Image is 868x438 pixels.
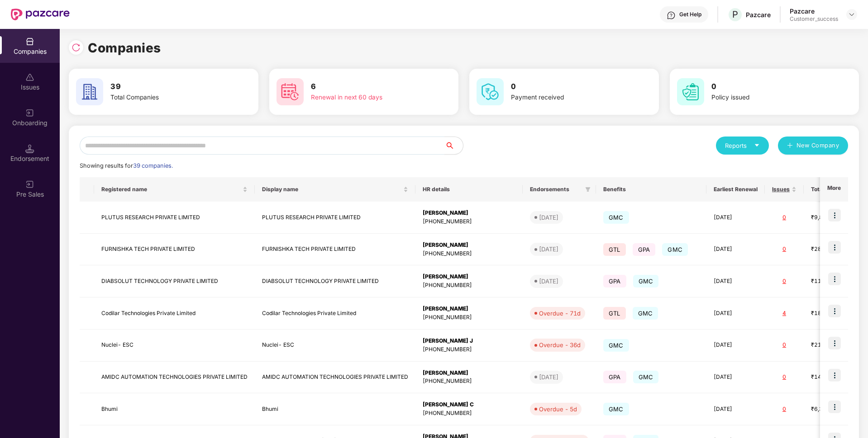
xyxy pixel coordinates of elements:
[596,177,706,202] th: Benefits
[848,11,855,18] img: svg+xml;base64,PHN2ZyBpZD0iRHJvcGRvd24tMzJ4MzIiIHhtbG5zPSJodHRwOi8vd3d3LnczLm9yZy8yMDAwL3N2ZyIgd2...
[706,330,765,362] td: [DATE]
[80,162,173,169] span: Showing results for
[539,309,581,318] div: Overdue - 71d
[603,275,626,287] span: GPA
[603,371,626,383] span: GPA
[828,209,841,221] img: icon
[746,10,771,19] div: Pazcare
[255,330,415,362] td: Nuclei- ESC
[11,9,70,20] img: New Pazcare Logo
[423,209,515,217] div: [PERSON_NAME]
[110,81,224,93] h3: 39
[444,137,463,155] button: search
[511,93,625,103] div: Payment received
[539,213,558,222] div: [DATE]
[25,108,34,118] img: svg+xml;base64,PHN2ZyB3aWR0aD0iMjAiIGhlaWdodD0iMjAiIHZpZXdCb3g9IjAgMCAyMCAyMCIgZmlsbD0ibm9uZSIgeG...
[677,78,704,105] img: svg+xml;base64,PHN2ZyB4bWxucz0iaHR0cDovL3d3dy53My5vcmcvMjAwMC9zdmciIHdpZHRoPSI2MCIgaGVpZ2h0PSI2MC...
[706,297,765,330] td: [DATE]
[423,409,515,418] div: [PHONE_NUMBER]
[539,405,577,414] div: Overdue - 5d
[787,142,793,150] span: plus
[133,162,173,169] span: 39 companies.
[711,81,825,93] h3: 0
[423,313,515,322] div: [PHONE_NUMBER]
[277,78,304,105] img: svg+xml;base64,PHN2ZyB4bWxucz0iaHR0cDovL3d3dy53My5vcmcvMjAwMC9zdmciIHdpZHRoPSI2MCIgaGVpZ2h0PSI2MC...
[423,345,515,354] div: [PHONE_NUMBER]
[772,277,796,286] div: 0
[633,275,659,287] span: GMC
[423,369,515,377] div: [PERSON_NAME]
[706,362,765,394] td: [DATE]
[255,177,415,202] th: Display name
[811,373,856,381] div: ₹14,72,898.42
[633,371,659,383] span: GMC
[423,273,515,281] div: [PERSON_NAME]
[25,144,34,153] img: svg+xml;base64,PHN2ZyB3aWR0aD0iMTQuNSIgaGVpZ2h0PSIxNC41IiB2aWV3Qm94PSIwIDAgMTYgMTYiIGZpbGw9Im5vbm...
[790,7,838,15] div: Pazcare
[828,273,841,285] img: icon
[811,186,849,193] span: Total Premium
[706,202,765,234] td: [DATE]
[772,213,796,222] div: 0
[828,369,841,381] img: icon
[772,405,796,414] div: 0
[511,81,625,93] h3: 0
[423,250,515,258] div: [PHONE_NUMBER]
[725,141,760,150] div: Reports
[539,372,558,381] div: [DATE]
[583,184,592,195] span: filter
[603,307,626,320] span: GTL
[311,81,425,93] h3: 6
[811,277,856,286] div: ₹11,69,830.76
[255,362,415,394] td: AMIDC AUTOMATION TECHNOLOGIES PRIVATE LIMITED
[423,337,515,345] div: [PERSON_NAME] J
[255,393,415,425] td: Bhumi
[804,177,863,202] th: Total Premium
[72,43,81,52] img: svg+xml;base64,PHN2ZyBpZD0iUmVsb2FkLTMyeDMyIiB4bWxucz0iaHR0cDovL3d3dy53My5vcmcvMjAwMC9zdmciIHdpZH...
[94,297,255,330] td: Codilar Technologies Private Limited
[679,11,701,18] div: Get Help
[811,405,856,414] div: ₹6,37,200
[262,186,401,193] span: Display name
[706,177,765,202] th: Earliest Renewal
[94,265,255,297] td: DIABSOLUT TECHNOLOGY PRIVATE LIMITED
[706,393,765,425] td: [DATE]
[778,137,848,155] button: plusNew Company
[820,177,848,202] th: More
[530,186,582,193] span: Endorsements
[423,241,515,250] div: [PERSON_NAME]
[772,186,790,193] span: Issues
[423,281,515,290] div: [PHONE_NUMBER]
[603,339,629,352] span: GMC
[811,213,856,222] div: ₹9,81,767.08
[603,403,629,415] span: GMC
[539,245,558,254] div: [DATE]
[255,297,415,330] td: Codilar Technologies Private Limited
[255,202,415,234] td: PLUTUS RESEARCH PRIVATE LIMITED
[667,11,676,20] img: svg+xml;base64,PHN2ZyBpZD0iSGVscC0zMngzMiIgeG1sbnM9Imh0dHA6Ly93d3cudzMub3JnLzIwMDAvc3ZnIiB3aWR0aD...
[732,9,738,20] span: P
[94,362,255,394] td: AMIDC AUTOMATION TECHNOLOGIES PRIVATE LIMITED
[311,93,425,103] div: Renewal in next 60 days
[772,341,796,349] div: 0
[415,177,523,202] th: HR details
[423,305,515,313] div: [PERSON_NAME]
[811,309,856,318] div: ₹18,42,781.22
[25,37,34,46] img: svg+xml;base64,PHN2ZyBpZD0iQ29tcGFuaWVzIiB4bWxucz0iaHR0cDovL3d3dy53My5vcmcvMjAwMC9zdmciIHdpZHRoPS...
[633,243,656,256] span: GPA
[662,243,688,256] span: GMC
[772,309,796,318] div: 4
[706,265,765,297] td: [DATE]
[94,177,255,202] th: Registered name
[423,217,515,226] div: [PHONE_NUMBER]
[94,393,255,425] td: Bhumi
[539,340,581,349] div: Overdue - 36d
[444,142,463,149] span: search
[790,15,838,23] div: Customer_success
[711,93,825,103] div: Policy issued
[88,38,161,58] h1: Companies
[828,337,841,349] img: icon
[110,93,224,103] div: Total Companies
[765,177,804,202] th: Issues
[423,400,515,409] div: [PERSON_NAME] C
